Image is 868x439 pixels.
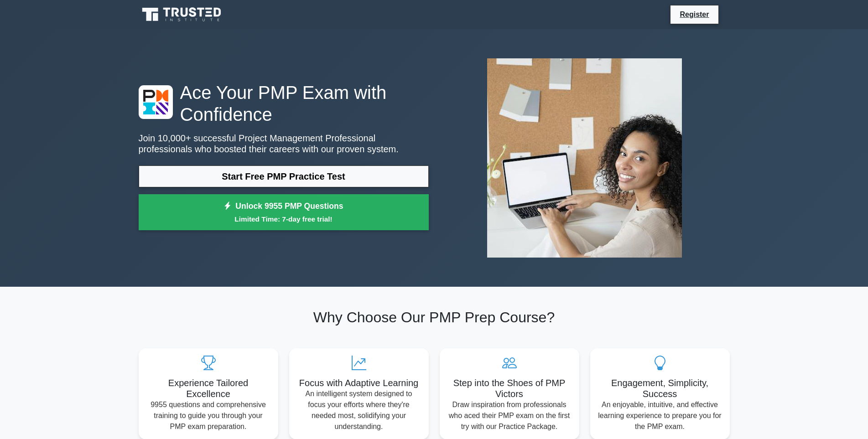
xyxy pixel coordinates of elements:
[447,399,572,432] p: Draw inspiration from professionals who aced their PMP exam on the first try with our Practice Pa...
[139,82,429,125] h1: Ace Your PMP Exam with Confidence
[139,165,429,187] a: Start Free PMP Practice Test
[139,133,429,155] p: Join 10,000+ successful Project Management Professional professionals who boosted their careers w...
[598,377,722,399] h5: Engagement, Simplicity, Success
[598,399,722,432] p: An enjoyable, intuitive, and effective learning experience to prepare you for the PMP exam.
[447,377,572,399] h5: Step into the Shoes of PMP Victors
[139,194,429,231] a: Unlock 9955 PMP QuestionsLimited Time: 7-day free trial!
[296,388,421,432] p: An intelligent system designed to focus your efforts where they're needed most, solidifying your ...
[146,399,271,432] p: 9955 questions and comprehensive training to guide you through your PMP exam preparation.
[150,214,417,224] small: Limited Time: 7-day free trial!
[146,377,271,399] h5: Experience Tailored Excellence
[674,9,714,20] a: Register
[139,309,730,326] h2: Why Choose Our PMP Prep Course?
[296,377,421,388] h5: Focus with Adaptive Learning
